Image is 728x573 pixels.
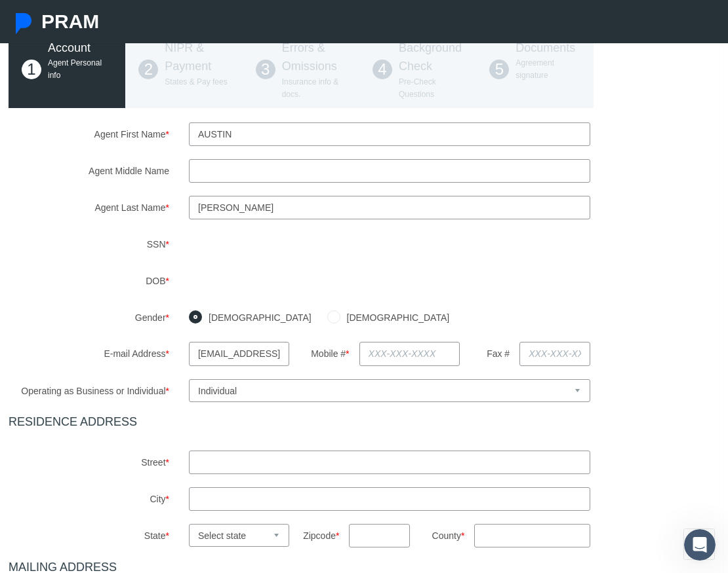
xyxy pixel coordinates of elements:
[48,41,91,54] span: Account
[59,524,179,547] label: State
[48,57,112,82] p: Agent Personal info
[22,60,41,79] span: 1
[299,524,339,547] label: Zipcode
[202,310,312,325] label: [DEMOGRAPHIC_DATA]
[59,342,179,365] label: E-mail Address
[340,310,450,325] label: [DEMOGRAPHIC_DATA]
[9,415,710,430] h4: RESIDENCE ADDRESS
[13,13,34,34] img: Pram Partner
[41,10,99,32] span: PRAM
[519,342,590,365] input: XXX-XXX-XXXX
[420,524,465,547] label: County
[359,342,460,365] input: XXX-XXX-XXXX
[479,342,510,365] label: Fax #
[684,529,716,561] iframe: Intercom live chat
[309,342,349,365] label: Mobile #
